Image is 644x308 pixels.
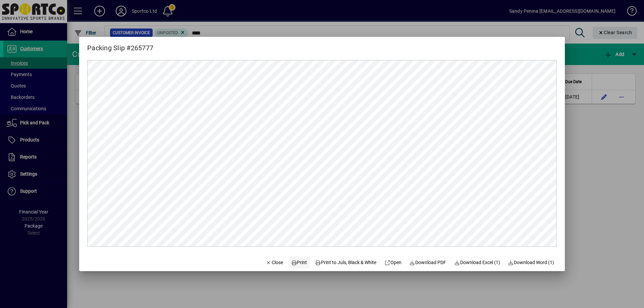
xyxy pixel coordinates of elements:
span: Open [384,259,401,266]
button: Print [288,256,310,268]
button: Close [263,256,286,268]
span: Download Word (1) [508,259,554,266]
h2: Packing Slip #265777 [79,37,161,53]
span: Download PDF [410,259,446,266]
span: Print [291,259,307,266]
button: Print to Juls, Black & White [313,256,379,268]
span: Print to Juls, Black & White [315,259,377,266]
span: Download Excel (1) [454,259,500,266]
button: Download Excel (1) [451,256,503,268]
button: Download Word (1) [505,256,557,268]
a: Open [382,256,404,268]
span: Close [266,259,283,266]
a: Download PDF [407,256,449,268]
